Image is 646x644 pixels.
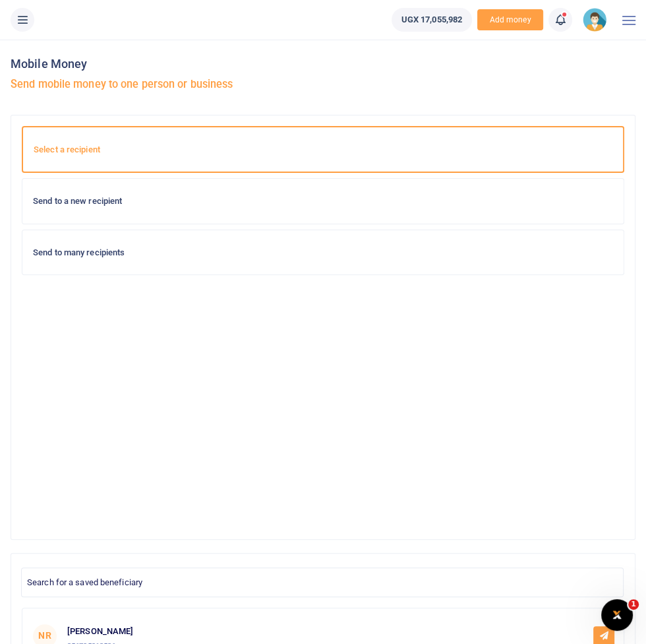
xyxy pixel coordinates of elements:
[27,577,142,587] span: Search for a saved beneficiary
[33,196,613,207] h6: Send to a new recipient
[386,8,477,32] li: Wallet ballance
[583,8,612,32] a: profile-user
[22,126,624,174] a: Select a recipient
[21,567,624,597] span: Search for a saved beneficiary
[11,57,318,71] h4: Mobile Money
[34,145,612,155] h6: Select a recipient
[67,626,133,637] h6: [PERSON_NAME]
[477,9,543,31] span: Add money
[22,571,623,592] span: Search for a saved beneficiary
[477,9,543,31] li: Toup your wallet
[628,599,639,610] span: 1
[22,230,624,276] a: Send to many recipients
[11,78,318,91] h5: Send mobile money to one person or business
[477,14,543,24] a: Add money
[601,599,633,631] iframe: Intercom live chat
[401,13,462,26] span: UGX 17,055,982
[22,178,624,224] a: Send to a new recipient
[583,8,606,32] img: profile-user
[33,247,613,258] h6: Send to many recipients
[392,8,472,32] a: UGX 17,055,982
